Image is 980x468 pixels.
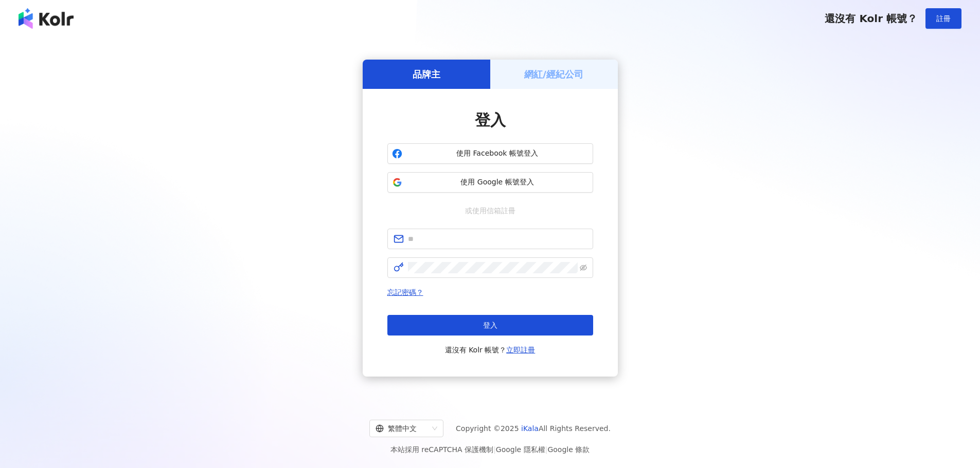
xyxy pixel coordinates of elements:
[936,14,951,23] span: 註冊
[19,8,74,29] img: logo
[458,205,523,216] span: 或使用信箱註冊
[387,288,423,296] a: 忘記密碼？
[506,346,535,354] a: 立即註冊
[547,445,590,454] a: Google 條款
[445,344,536,356] span: 還沒有 Kolr 帳號？
[545,445,548,454] span: |
[496,445,545,454] a: Google 隱私權
[413,68,440,81] h5: 品牌主
[406,177,589,188] span: 使用 Google 帳號登入
[387,143,593,164] button: 使用 Facebook 帳號登入
[390,443,590,456] span: 本站採用 reCAPTCHA 保護機制
[825,12,917,25] span: 還沒有 Kolr 帳號？
[483,321,497,329] span: 登入
[406,148,589,159] span: 使用 Facebook 帳號登入
[387,315,593,335] button: 登入
[456,422,611,435] span: Copyright © 2025 All Rights Reserved.
[387,172,593,193] button: 使用 Google 帳號登入
[524,68,583,81] h5: 網紅/經紀公司
[925,8,961,29] button: 註冊
[376,420,428,437] div: 繁體中文
[493,445,496,454] span: |
[521,424,539,433] a: iKala
[580,264,587,271] span: eye-invisible
[475,111,506,129] span: 登入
